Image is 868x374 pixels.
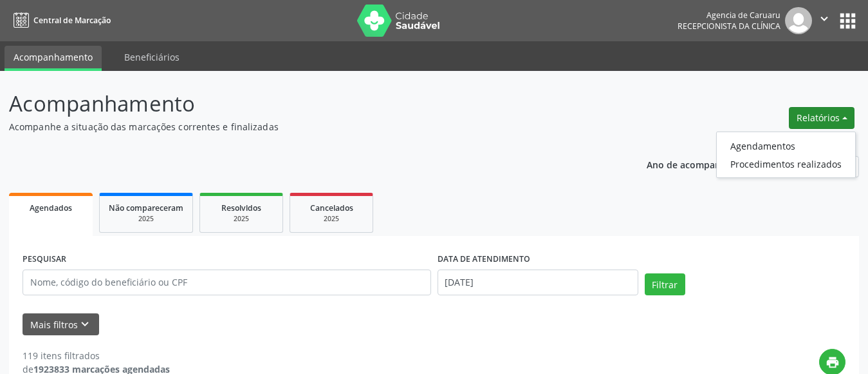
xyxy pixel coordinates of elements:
[812,7,836,34] button: 
[221,202,261,213] span: Resolvidos
[109,202,183,213] span: Não compareceram
[678,21,780,32] span: Recepcionista da clínica
[78,317,92,331] i: keyboard_arrow_down
[109,214,183,224] div: 2025
[716,132,856,178] ul: Relatórios
[836,10,859,32] button: apps
[817,12,831,26] i: 
[23,313,99,336] button: Mais filtroskeyboard_arrow_down
[678,10,780,21] div: Agencia de Caruaru
[33,15,111,26] span: Central de Marcação
[209,214,273,224] div: 2025
[717,137,855,155] a: Agendamentos
[647,156,761,172] p: Ano de acompanhamento
[9,120,604,133] p: Acompanhe a situação das marcações correntes e finalizadas
[826,355,840,369] i: print
[9,88,604,120] p: Acompanhamento
[30,202,72,213] span: Agendados
[438,250,530,270] label: DATA DE ATENDIMENTO
[310,202,353,213] span: Cancelados
[785,7,812,34] img: img
[789,107,854,129] button: Relatórios
[645,273,685,295] button: Filtrar
[299,214,364,224] div: 2025
[23,270,431,295] input: Nome, código do beneficiário ou CPF
[115,46,189,68] a: Beneficiários
[23,250,66,270] label: PESQUISAR
[23,349,170,362] div: 119 itens filtrados
[438,270,638,295] input: Selecione um intervalo
[9,10,111,31] a: Central de Marcação
[717,155,855,173] a: Procedimentos realizados
[5,46,102,71] a: Acompanhamento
